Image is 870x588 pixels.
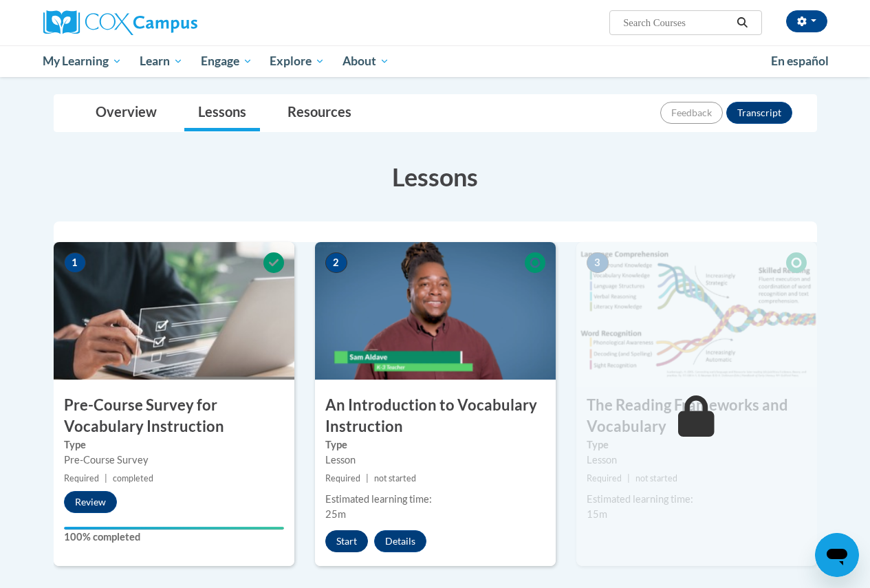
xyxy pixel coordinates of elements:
[43,53,122,69] span: My Learning
[140,53,183,69] span: Learn
[184,95,260,131] a: Lessons
[34,45,131,77] a: My Learning
[64,530,284,545] label: 100% completed
[334,45,398,77] a: About
[374,530,426,552] button: Details
[576,242,817,380] img: Course Image
[587,492,807,507] div: Estimated learning time:
[660,102,723,124] button: Feedback
[587,252,609,273] span: 3
[587,453,807,468] div: Lesson
[732,14,752,31] button: Search
[64,453,284,468] div: Pre-Course Survey
[192,45,261,77] a: Engage
[315,395,556,437] h3: An Introduction to Vocabulary Instruction
[576,395,817,437] h3: The Reading Frameworks and Vocabulary
[325,473,360,483] span: Required
[325,453,545,468] div: Lesson
[587,508,607,520] span: 15m
[43,10,291,35] a: Cox Campus
[64,437,284,453] label: Type
[82,95,171,131] a: Overview
[274,95,365,131] a: Resources
[64,491,117,513] button: Review
[270,53,325,69] span: Explore
[366,473,369,483] span: |
[54,242,294,380] img: Course Image
[762,47,838,76] a: En español
[131,45,192,77] a: Learn
[786,10,827,32] button: Account Settings
[64,473,99,483] span: Required
[374,473,416,483] span: not started
[815,533,859,577] iframe: Button to launch messaging window
[54,160,817,194] h3: Lessons
[325,252,347,273] span: 2
[726,102,792,124] button: Transcript
[587,473,622,483] span: Required
[64,252,86,273] span: 1
[325,530,368,552] button: Start
[342,53,389,69] span: About
[261,45,334,77] a: Explore
[113,473,153,483] span: completed
[105,473,107,483] span: |
[771,54,829,68] span: En español
[201,53,252,69] span: Engage
[325,492,545,507] div: Estimated learning time:
[325,437,545,453] label: Type
[43,10,197,35] img: Cox Campus
[325,508,346,520] span: 25m
[622,14,732,31] input: Search Courses
[627,473,630,483] span: |
[54,395,294,437] h3: Pre-Course Survey for Vocabulary Instruction
[315,242,556,380] img: Course Image
[635,473,677,483] span: not started
[64,527,284,530] div: Your progress
[33,45,838,77] div: Main menu
[587,437,807,453] label: Type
